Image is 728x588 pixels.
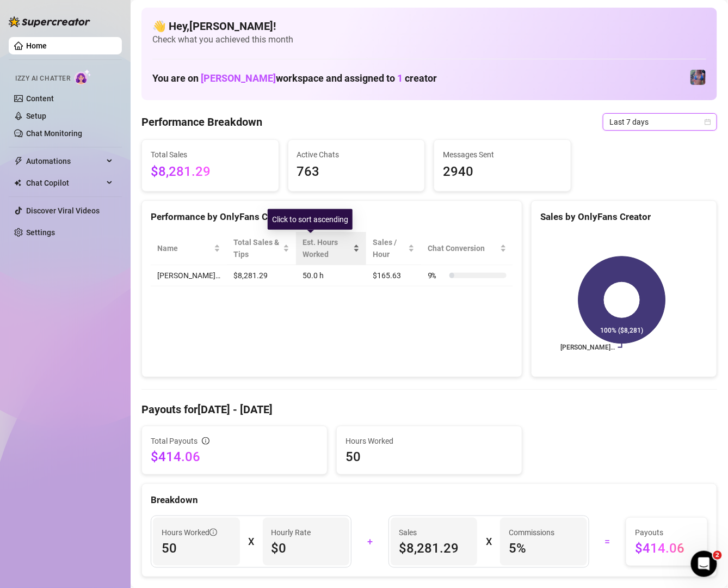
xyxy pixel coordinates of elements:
h4: 👋 Hey, [PERSON_NAME] ! [152,19,706,34]
a: Discover Viral Videos [26,206,100,215]
span: 9 % [428,269,445,281]
a: Content [26,94,54,103]
a: Setup [26,112,46,120]
iframe: Intercom live chat [691,551,717,577]
div: Click to sort ascending [268,209,353,230]
td: [PERSON_NAME]… [151,265,227,286]
div: X [249,533,254,550]
div: Est. Hours Worked [303,236,350,260]
span: Active Chats [297,149,416,161]
span: Hours Worked [162,526,217,538]
th: Name [151,232,227,265]
td: $8,281.29 [227,265,296,286]
span: Chat Conversion [428,242,498,254]
span: Check what you achieved this month [152,34,706,46]
span: info-circle [202,437,209,445]
article: Commissions [509,526,554,538]
span: $8,281.29 [151,162,270,182]
span: calendar [705,119,711,125]
span: Total Sales [151,149,270,161]
span: Hours Worked [346,435,513,447]
a: Home [26,41,47,50]
span: $0 [272,540,341,557]
span: Total Sales & Tips [233,236,281,260]
h4: Performance Breakdown [141,114,262,130]
span: [PERSON_NAME] [201,72,276,84]
span: 2940 [443,162,562,182]
div: Performance by OnlyFans Creator [151,210,513,224]
span: 5 % [509,540,578,557]
img: AI Chatter [75,69,91,85]
span: Izzy AI Chatter [15,73,70,84]
span: $414.06 [151,448,318,465]
span: info-circle [209,529,217,536]
span: Last 7 days [609,114,711,130]
span: 1 [397,72,403,84]
span: $8,281.29 [399,540,469,557]
img: logo-BBDzfeDw.svg [9,16,90,27]
span: 2 [713,551,722,560]
span: Sales / Hour [373,236,406,260]
span: thunderbolt [14,157,23,166]
span: $414.06 [635,540,699,557]
img: Chat Copilot [14,179,21,187]
span: Chat Copilot [26,174,103,192]
th: Sales / Hour [366,232,421,265]
a: Chat Monitoring [26,129,82,138]
span: Messages Sent [443,149,562,161]
td: 50.0 h [296,265,366,286]
a: Settings [26,228,55,237]
span: 50 [162,540,231,557]
h1: You are on workspace and assigned to creator [152,72,437,84]
th: Chat Conversion [421,232,513,265]
span: 763 [297,162,416,182]
span: Sales [399,526,469,538]
span: Name [157,242,212,254]
img: Jaylie [690,70,706,85]
h4: Payouts for [DATE] - [DATE] [141,402,717,417]
text: [PERSON_NAME]… [560,344,615,351]
div: + [358,533,382,550]
span: Total Payouts [151,435,198,447]
div: Sales by OnlyFans Creator [540,210,708,224]
th: Total Sales & Tips [227,232,296,265]
td: $165.63 [366,265,421,286]
span: 50 [346,448,513,465]
span: Automations [26,152,103,170]
span: Payouts [635,526,699,538]
div: = [596,533,620,550]
div: X [486,533,491,550]
article: Hourly Rate [272,526,311,538]
div: Breakdown [151,493,708,507]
